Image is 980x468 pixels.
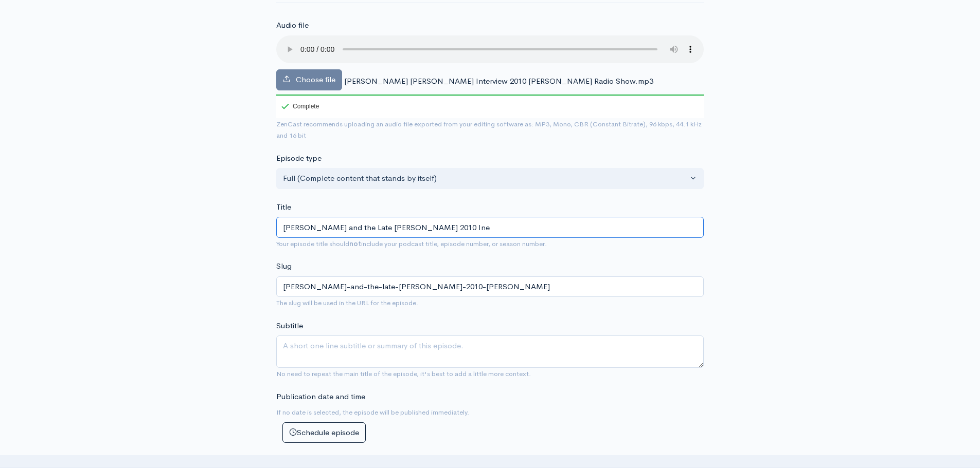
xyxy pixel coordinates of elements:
[349,239,361,248] strong: not
[282,422,366,443] button: Schedule episode
[283,173,688,184] div: Full (Complete content that stands by itself)
[276,408,469,417] small: If no date is selected, the episode will be published immediately.
[276,168,704,189] button: Full (Complete content that stands by itself)
[276,20,309,31] label: Audio file
[276,369,531,378] small: No need to repeat the main title of the episode, it's best to add a little more context.
[276,120,702,140] small: ZenCast recommends uploading an audio file exported from your editing software as: MP3, Mono, CBR...
[276,95,704,96] div: 100%
[344,76,653,86] span: [PERSON_NAME] [PERSON_NAME] Interview 2010 [PERSON_NAME] Radio Show.mp3
[276,153,322,164] label: Episode type
[276,239,547,248] small: Your episode title should include your podcast title, episode number, or season number.
[276,320,303,332] label: Subtitle
[276,95,321,118] div: Complete
[276,276,704,297] input: title-of-episode
[276,454,318,466] label: Show notes
[276,217,704,238] input: What is the episode's title?
[276,260,292,272] label: Slug
[296,74,335,84] span: Choose file
[281,103,319,109] div: Complete
[276,201,291,213] label: Title
[276,391,365,403] label: Publication date and time
[276,298,418,307] small: The slug will be used in the URL for the episode.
